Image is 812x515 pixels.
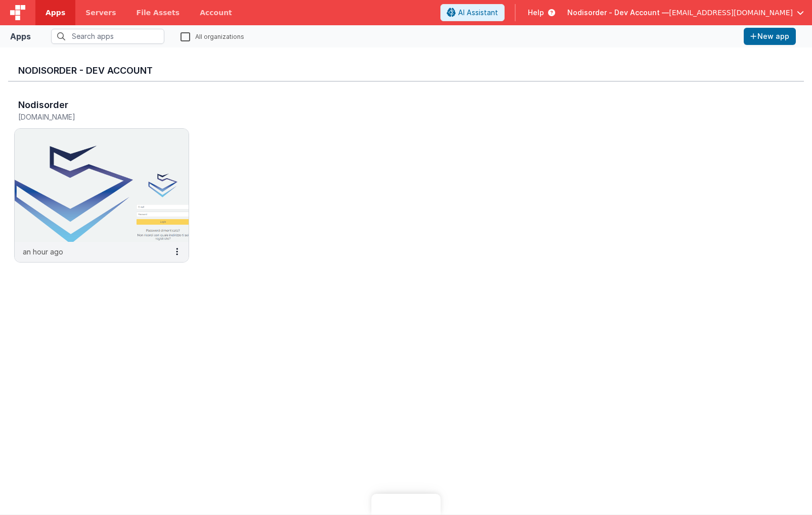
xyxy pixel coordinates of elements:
[137,8,180,18] span: File Assets
[10,30,31,42] div: Apps
[85,8,116,18] span: Servers
[528,8,544,18] span: Help
[744,28,796,45] button: New app
[51,29,164,44] input: Search apps
[567,8,804,18] button: Nodisorder - Dev Account — [EMAIL_ADDRESS][DOMAIN_NAME]
[18,66,794,76] h3: Nodisorder - Dev Account
[181,31,244,41] label: All organizations
[23,246,63,257] p: an hour ago
[18,113,164,121] h5: [DOMAIN_NAME]
[458,8,498,18] span: AI Assistant
[440,4,505,21] button: AI Assistant
[18,100,68,110] h3: Nodisorder
[372,494,441,515] iframe: Marker.io feedback button
[46,8,65,18] span: Apps
[567,8,669,18] span: Nodisorder - Dev Account —
[669,8,793,18] span: [EMAIL_ADDRESS][DOMAIN_NAME]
